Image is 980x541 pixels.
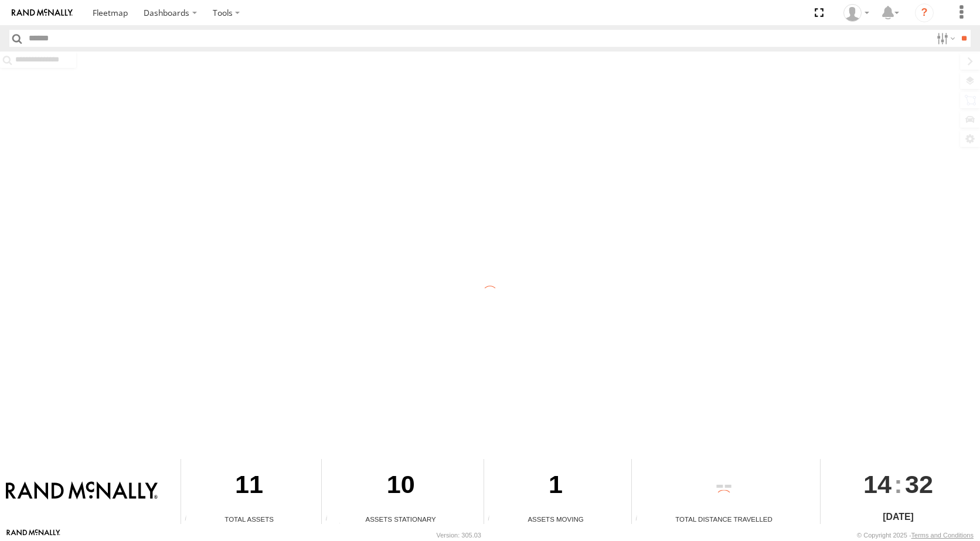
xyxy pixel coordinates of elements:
[12,9,73,17] img: rand-logo.svg
[632,515,649,524] div: Total distance travelled by all assets within specified date range and applied filters
[839,4,873,22] div: Valeo Dash
[322,515,339,524] div: Total number of assets current stationary.
[905,459,933,509] span: 32
[181,514,317,524] div: Total Assets
[437,532,481,539] div: Version: 305.03
[181,459,317,514] div: 11
[915,4,934,22] i: ?
[911,532,974,539] a: Terms and Conditions
[857,532,974,539] div: © Copyright 2025 -
[322,459,479,514] div: 10
[863,459,891,509] span: 14
[932,30,957,47] label: Search Filter Options
[6,529,60,541] a: Visit our Website
[632,514,816,524] div: Total Distance Travelled
[181,515,199,524] div: Total number of Enabled Assets
[821,459,976,509] div: :
[6,481,158,501] img: Rand McNally
[821,510,976,524] div: [DATE]
[484,514,627,524] div: Assets Moving
[484,459,627,514] div: 1
[322,514,479,524] div: Assets Stationary
[484,515,502,524] div: Total number of assets current in transit.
